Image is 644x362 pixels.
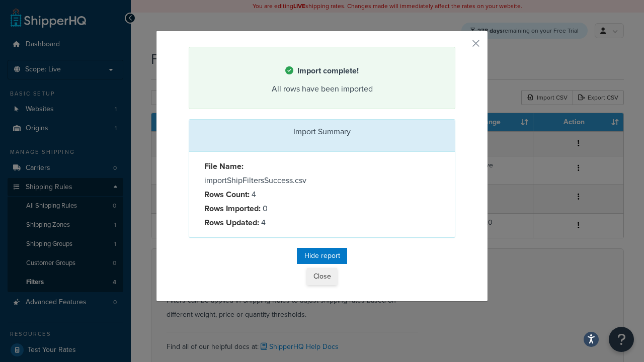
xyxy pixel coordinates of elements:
[197,127,447,136] h3: Import Summary
[307,268,337,285] button: Close
[204,160,244,172] strong: File Name:
[204,217,259,228] strong: Rows Updated:
[204,189,250,200] strong: Rows Count:
[202,65,442,77] h4: Import complete!
[197,159,322,230] div: importShipFiltersSuccess.csv 4 0 4
[297,248,347,264] button: Hide report
[204,203,261,214] strong: Rows Imported:
[202,82,442,96] div: All rows have been imported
